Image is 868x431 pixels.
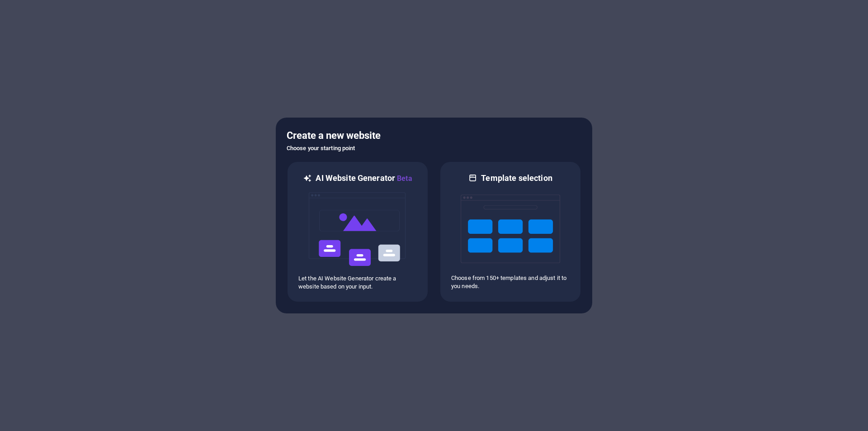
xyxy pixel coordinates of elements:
[451,274,570,290] p: Choose from 150+ templates and adjust it to you needs.
[439,161,581,303] div: Template selectionChoose from 150+ templates and adjust it to you needs.
[287,128,581,143] h5: Create a new website
[287,143,581,154] h6: Choose your starting point
[481,173,552,184] h6: Template selection
[308,184,407,275] img: ai
[298,275,417,291] p: Let the AI Website Generator create a website based on your input.
[316,173,412,184] h6: AI Website Generator
[395,174,412,183] span: Beta
[287,161,429,303] div: AI Website GeneratorBetaaiLet the AI Website Generator create a website based on your input.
